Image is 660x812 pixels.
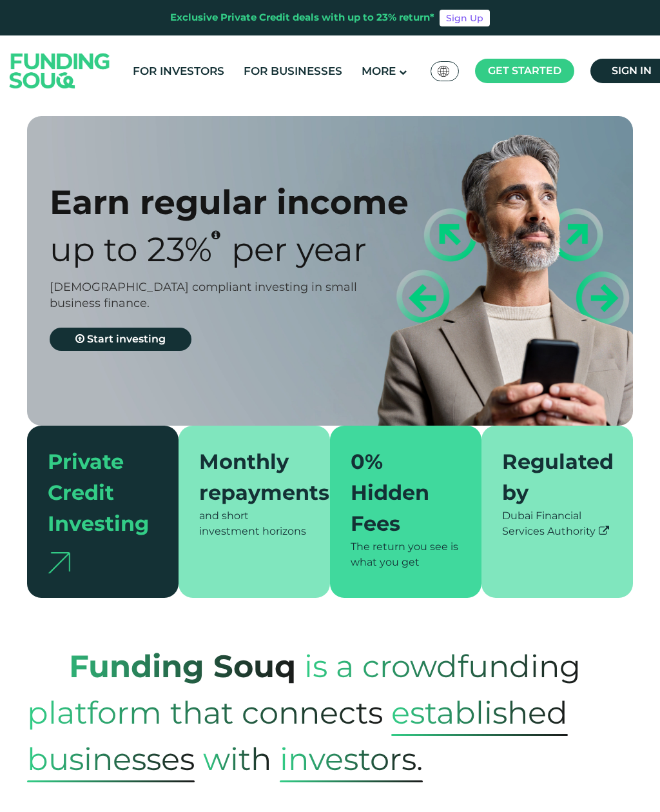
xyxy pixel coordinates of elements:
[488,64,561,77] span: Get started
[130,61,228,82] a: For Investors
[440,10,490,26] a: Sign Up
[170,10,434,25] div: Exclusive Private Credit deals with up to 23% return*
[203,728,271,791] span: with
[199,446,298,508] div: Monthly repayments
[211,230,220,240] i: 23% IRR (expected) ~ 15% Net yield (expected)
[50,229,212,270] span: Up to 23%
[304,635,581,698] span: is a crowdfunding
[87,333,166,345] span: Start investing
[69,648,296,685] strong: Funding Souq
[351,539,461,570] div: The return you see is what you get
[199,508,309,539] div: and short investment horizons
[438,66,449,77] img: SA Flag
[48,552,70,573] img: arrow
[48,446,147,539] div: Private Credit Investing
[502,446,601,508] div: Regulated by
[280,736,423,782] span: Investors.
[27,681,383,744] span: platform that connects
[50,182,440,223] div: Earn regular income
[502,508,612,539] div: Dubai Financial Services Authority
[50,280,357,310] span: [DEMOGRAPHIC_DATA] compliant investing in small business finance.
[362,64,396,77] span: More
[231,229,367,270] span: Per Year
[240,61,345,82] a: For Businesses
[391,689,568,736] span: established
[50,328,191,351] a: Start investing
[27,736,195,782] span: Businesses
[351,446,450,539] div: 0% Hidden Fees
[612,64,652,77] span: Sign in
